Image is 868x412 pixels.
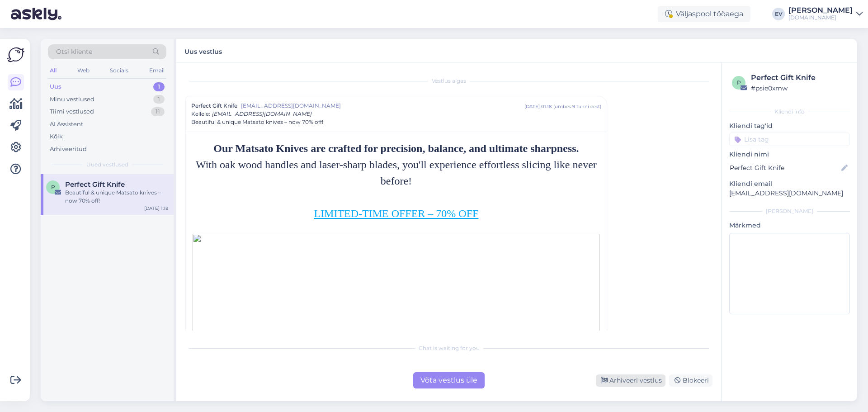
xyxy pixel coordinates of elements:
input: Lisa nimi [730,163,840,173]
div: Arhiveeri vestlus [596,374,665,387]
div: Perfect Gift Knife [751,72,847,83]
p: Kliendi tag'id [729,121,850,131]
div: [DOMAIN_NAME] [788,14,853,21]
div: Email [147,65,166,76]
div: Kõik [50,132,63,141]
input: Lisa tag [729,133,850,146]
span: Otsi kliente [56,47,92,57]
div: 1 [153,82,165,91]
span: Beautiful & unique Matsato knives – now 70% off! [191,118,323,126]
div: Web [75,65,91,76]
div: AI Assistent [50,120,83,129]
label: Uus vestlus [184,44,222,57]
div: 11 [151,107,165,116]
div: Vestlus algas [185,77,712,85]
div: Arhiveeritud [50,145,87,154]
div: All [48,65,58,76]
div: EV [772,8,785,20]
a: [PERSON_NAME][DOMAIN_NAME] [788,7,863,21]
div: Socials [108,65,130,76]
div: Chat is waiting for you [185,344,712,352]
div: Beautiful & unique Matsato knives – now 70% off! [65,189,168,205]
a: LIMITED-TIME OFFER – 70% OFF [314,208,478,219]
div: Minu vestlused [50,95,94,104]
div: Tiimi vestlused [50,107,94,116]
div: [PERSON_NAME] [788,7,853,14]
div: [DATE] 1:18 [144,205,168,212]
span: P [51,184,55,190]
div: 1 [153,95,165,104]
span: [EMAIL_ADDRESS][DOMAIN_NAME] [212,110,312,117]
span: Kellele : [191,110,210,117]
div: [DATE] 01:18 [524,103,552,110]
div: Kliendi info [729,108,850,116]
div: [PERSON_NAME] [729,207,850,215]
strong: Our Matsato Knives are crafted for precision, balance, and ultimate sharpness. [213,142,579,154]
div: # psie0xmw [751,83,847,93]
p: Kliendi nimi [729,150,850,159]
span: Perfect Gift Knife [65,180,125,189]
div: Väljaspool tööaega [658,6,750,22]
img: Askly Logo [7,46,24,63]
div: Blokeeri [669,374,712,387]
div: Võta vestlus üle [413,372,485,388]
div: Uus [50,82,61,91]
p: Märkmed [729,221,850,230]
font: With oak wood handles and laser-sharp blades, you'll experience effortless slicing like never bef... [196,142,597,219]
p: Kliendi email [729,179,850,189]
span: Perfect Gift Knife [191,102,237,110]
p: [EMAIL_ADDRESS][DOMAIN_NAME] [729,189,850,198]
div: ( umbes 9 tunni eest ) [553,103,601,110]
span: [EMAIL_ADDRESS][DOMAIN_NAME] [241,102,524,110]
span: p [737,79,741,86]
span: Uued vestlused [86,161,128,169]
